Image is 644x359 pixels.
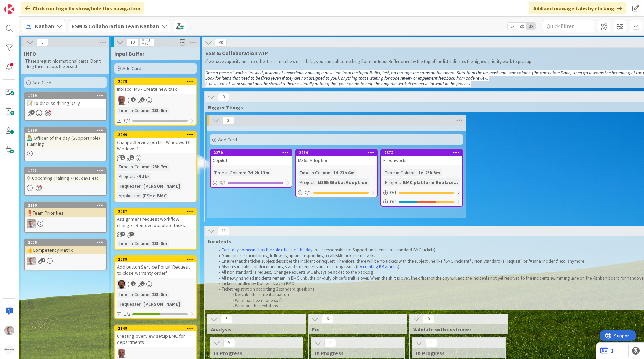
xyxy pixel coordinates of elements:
[27,257,36,265] img: Rd
[25,58,105,70] p: These are just informational cards. Don't drag them across the board
[25,99,106,108] div: 📝 To discuss during Daily
[357,264,398,270] a: by creating KB articles
[299,150,377,155] div: 2269
[25,93,106,99] div: 1979
[322,315,333,323] span: 6
[423,315,434,323] span: 0
[115,132,196,138] div: 2049
[223,339,235,347] span: 5
[381,150,462,165] div: 2372Freshworks
[401,178,460,186] div: BMC platform Replace...
[25,202,106,208] div: 2110
[149,163,150,171] span: :
[28,128,106,133] div: 1990
[215,39,227,47] span: 40
[115,85,196,94] div: Inbisco IMS - Create new task
[517,23,526,30] span: 2x
[298,178,315,186] div: Project
[36,38,48,46] span: 5
[4,4,14,14] img: Visit kanbanzone.com
[117,173,134,180] div: Project
[115,132,196,153] div: 2049Change Service portal : Windows 10 - Windows 11
[28,168,106,173] div: 1991
[142,42,152,46] div: Max 15
[315,350,396,357] span: In Progress
[115,256,196,262] div: 2089
[115,325,196,331] div: 2149
[25,239,106,246] div: 2006
[25,167,106,174] div: 1991
[214,150,292,155] div: 2270
[211,326,297,333] span: Analysis
[296,150,377,165] div: 2269M365 Adoption
[115,138,196,153] div: Change Service portal : Windows 10 - Windows 11
[154,192,155,199] span: :
[383,169,416,176] div: Time in Column
[150,240,169,247] div: 23h 8m
[25,133,106,149] div: 💁🏼‍♂️ Officer of the day (Support role) Planning
[296,188,377,197] div: 0/1
[115,325,196,347] div: 2149Creating overview setup BMC for departments
[25,208,106,217] div: ‼️Team Priorities
[381,188,462,197] div: 0/1
[219,179,226,186] span: 0 / 1
[115,208,196,215] div: 2087
[25,202,106,217] div: 2110‼️Team Priorities
[142,300,182,308] div: [PERSON_NAME]
[117,163,149,171] div: Time in Column
[127,38,138,46] span: 10
[600,347,614,355] a: 1
[120,155,125,160] span: 1
[543,20,594,32] input: Quick Filter...
[390,189,397,196] span: 0 / 1
[150,163,169,171] div: 23h 7m
[416,350,497,357] span: In Progress
[211,178,292,187] div: 0/1
[149,240,150,247] span: :
[115,96,196,105] div: HB
[24,50,36,57] span: INFO
[508,23,517,30] span: 1x
[211,150,292,156] div: 2270
[296,150,377,156] div: 2269
[526,23,536,30] span: 3x
[222,247,312,253] a: Each day someone has the role officer of the day
[211,156,292,165] div: Copilot
[115,208,196,230] div: 2087Assignment request workflow change - Remove obsolete tasks
[25,127,106,133] div: 1990
[142,39,150,42] div: Min 5
[381,156,462,165] div: Freshworks
[28,93,106,98] div: 1979
[118,257,196,262] div: 2089
[330,169,331,176] span: :
[115,215,196,230] div: Assignment request workflow change - Remove obsolete tasks
[245,169,246,176] span: :
[25,127,106,149] div: 1990💁🏼‍♂️ Officer of the day (Support role) Planning
[25,257,106,265] div: Rd
[117,96,126,105] img: HB
[27,219,36,228] img: Rd
[218,93,229,101] span: 3
[115,78,196,94] div: 2079Inbisco IMS - Create new task
[28,240,106,245] div: 2006
[117,107,149,114] div: Time in Column
[118,132,196,137] div: 2049
[218,227,229,235] span: 11
[117,240,149,247] div: Time in Column
[117,182,141,190] div: Requester
[315,178,316,186] span: :
[331,169,356,176] div: 1d 23h 6m
[383,178,400,186] div: Project
[218,137,240,143] span: Add Card...
[222,116,234,124] span: 3
[120,232,125,236] span: 2
[117,280,126,289] img: AC
[221,315,232,323] span: 5
[130,155,134,160] span: 1
[296,156,377,165] div: M365 Adoption
[413,326,500,333] span: Validate with customer
[117,300,141,308] div: Requester
[211,150,292,165] div: 2270Copilot
[32,79,54,86] span: Add Card...
[115,256,196,278] div: 2089Add button Service Portal 'Request to close warranty order'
